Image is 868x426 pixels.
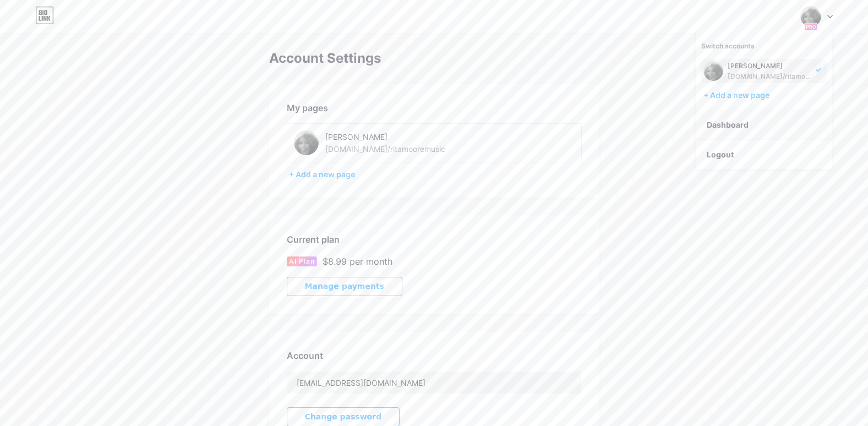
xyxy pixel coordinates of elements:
div: [DOMAIN_NAME]/ritamooremusic [325,143,445,155]
div: My pages [287,101,582,114]
span: Manage payments [305,282,384,291]
img: ritamooremusic [294,130,319,155]
button: Manage payments [287,277,402,296]
a: Dashboard [696,110,832,140]
li: Logout [696,140,832,170]
div: + Add a new page [703,90,827,101]
div: [PERSON_NAME] [728,62,812,70]
div: Account Settings [269,51,599,66]
div: $8.99 per month [323,255,392,268]
span: Change password [305,412,382,422]
input: Email [287,372,581,394]
div: Account [287,349,582,362]
div: [PERSON_NAME] [325,131,481,143]
div: + Add a new page [289,169,582,180]
img: ritamooremusic [800,6,821,27]
span: Switch accounts [701,42,755,50]
span: AI Plan [289,256,315,266]
div: [DOMAIN_NAME]/ritamooremusic [728,72,812,81]
img: ritamooremusic [703,61,723,81]
div: Current plan [287,233,582,246]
